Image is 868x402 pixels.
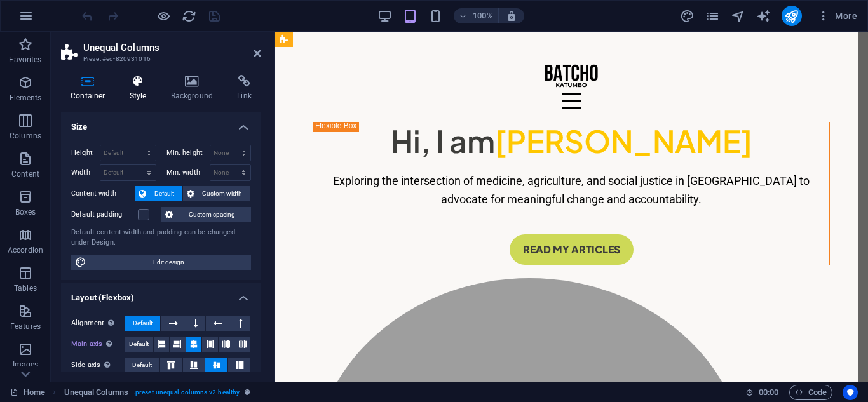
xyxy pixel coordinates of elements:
button: 100% [454,8,499,23]
button: Default [135,186,182,201]
nav: breadcrumb [64,385,251,400]
button: reload [181,8,196,23]
h6: Session time [745,385,779,400]
p: Features [10,321,41,332]
button: Default [125,316,160,331]
span: 00 00 [759,385,778,400]
h4: Size [61,112,261,135]
span: Default [129,337,149,352]
button: pages [705,8,721,23]
span: Default [150,186,179,201]
span: : [768,387,770,397]
p: Images [13,359,39,370]
span: More [817,10,857,22]
label: Content width [71,186,135,201]
label: Alignment [71,316,125,331]
p: Favorites [9,55,41,65]
p: Boxes [15,207,36,217]
p: Columns [10,131,41,141]
span: Click to select. Double-click to edit [64,385,128,400]
span: . preset-unequal-columns-v2-healthy [133,385,240,400]
i: AI Writer [756,9,771,23]
p: Elements [10,93,42,103]
label: Side axis [71,358,125,373]
button: Edit design [71,255,251,270]
button: Code [789,385,832,400]
p: Content [11,169,39,179]
h4: Layout (Flexbox) [61,283,261,305]
i: Reload page [182,9,196,23]
button: publish [782,6,802,26]
button: text_generator [756,8,771,23]
span: Custom spacing [177,207,247,222]
label: Min. height [166,149,210,156]
i: Design (Ctrl+Alt+Y) [680,9,695,23]
button: More [812,6,862,26]
label: Min. width [166,169,210,176]
h4: Style [120,75,161,102]
span: Code [795,385,827,400]
i: This element is a customizable preset [245,389,250,396]
label: Default padding [71,207,138,222]
button: Custom spacing [161,207,251,222]
label: Width [71,169,100,176]
span: Custom width [198,186,247,201]
i: Publish [784,9,799,23]
button: Click here to leave preview mode and continue editing [156,8,171,23]
i: Pages (Ctrl+Alt+S) [705,9,720,23]
h3: Preset #ed-820931016 [83,53,236,65]
a: Click to cancel selection. Double-click to open Pages [10,385,45,400]
i: Navigator [731,9,745,23]
h4: Container [61,75,120,102]
span: Default [133,316,153,331]
h6: 100% [473,8,493,23]
h2: Unequal Columns [83,42,261,53]
p: Accordion [8,245,43,255]
span: Default [132,358,152,373]
span: Edit design [90,255,247,270]
button: navigator [731,8,746,23]
button: Default [125,337,153,352]
label: Height [71,149,100,156]
div: Default content width and padding can be changed under Design. [71,227,251,248]
h4: Background [161,75,228,102]
button: Custom width [183,186,251,201]
i: On resize automatically adjust zoom level to fit chosen device. [506,10,517,22]
button: Usercentrics [843,385,858,400]
button: design [680,8,695,23]
h4: Link [227,75,261,102]
label: Main axis [71,337,125,352]
button: Default [125,358,159,373]
p: Tables [14,283,37,293]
